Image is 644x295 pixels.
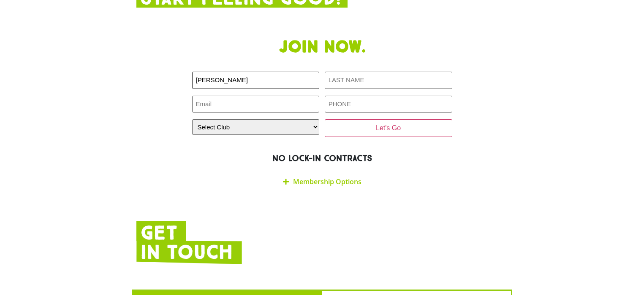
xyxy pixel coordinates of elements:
[136,153,508,164] h2: NO LOCK-IN CONTRACTS
[136,37,508,57] h1: Join now.
[192,96,320,113] input: Email
[325,96,452,113] input: PHONE
[293,177,361,186] a: Membership Options
[325,72,452,89] input: LAST NAME
[325,119,452,137] input: Let's Go
[192,72,320,89] input: FIRST NAME
[192,172,452,192] div: Membership Options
